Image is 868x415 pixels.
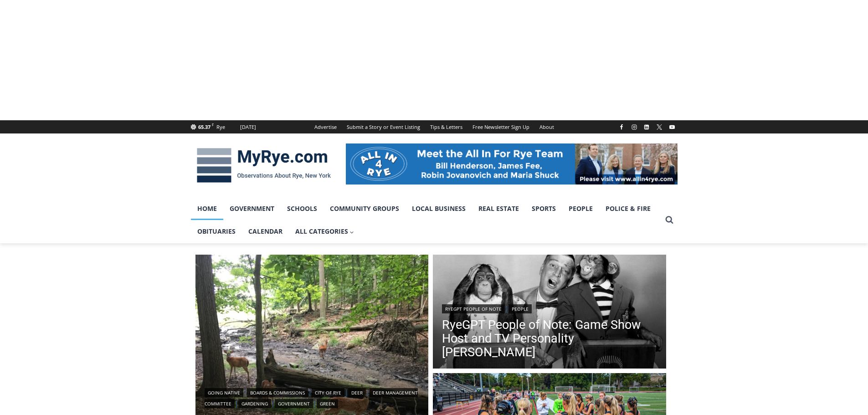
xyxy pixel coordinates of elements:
div: | [442,302,657,313]
a: Deer [348,388,366,397]
a: Tips & Letters [425,120,467,133]
nav: Primary Navigation [191,197,661,243]
img: (PHOTO: Publicity photo of Garry Moore with his guests, the Marquis Chimps, from The Garry Moore ... [433,255,666,371]
a: Schools [281,197,324,220]
button: View Search Form [661,212,678,228]
a: Free Newsletter Sign Up [467,120,534,133]
a: Community Groups [324,197,406,220]
a: Instagram [629,122,640,133]
a: Home [191,197,223,220]
a: About [534,120,559,133]
div: [DATE] [240,123,256,131]
a: Obituaries [191,220,242,243]
a: Real Estate [472,197,525,220]
a: Green [317,399,338,408]
nav: Secondary Navigation [309,120,559,133]
img: All in for Rye [346,143,678,184]
a: Local Business [406,197,472,220]
a: Linkedin [641,122,652,133]
span: F [212,122,214,127]
a: Calendar [242,220,289,243]
a: RyeGPT People of Note: Game Show Host and TV Personality [PERSON_NAME] [442,318,657,359]
a: Government [275,399,313,408]
span: 65.37 [198,123,211,130]
a: Going Native [205,388,243,397]
img: MyRye.com [191,142,337,189]
span: All Categories [295,226,354,236]
a: Submit a Story or Event Listing [342,120,425,133]
a: Government [223,197,281,220]
div: | | | | | | | [205,386,420,408]
a: Read More RyeGPT People of Note: Game Show Host and TV Personality Garry Moore [433,255,666,371]
a: Facebook [616,122,627,133]
a: X [654,122,665,133]
a: RyeGPT People of Note [442,304,505,313]
a: People [562,197,599,220]
div: Rye [216,123,225,131]
a: YouTube [667,122,678,133]
a: Gardening [238,399,271,408]
a: All Categories [289,220,361,243]
a: Boards & Commissions [247,388,308,397]
a: City of Rye [312,388,344,397]
a: Advertise [309,120,342,133]
a: Police & Fire [599,197,657,220]
a: People [508,304,532,313]
a: Sports [525,197,562,220]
